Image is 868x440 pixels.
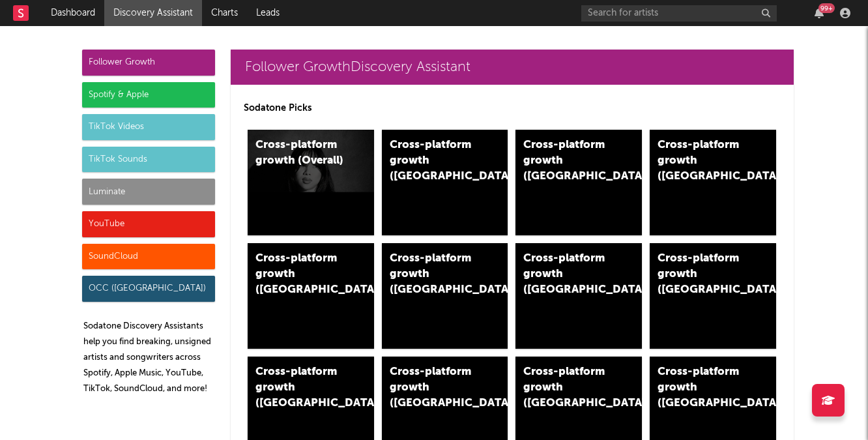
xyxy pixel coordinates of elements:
[523,251,612,298] div: Cross-platform growth ([GEOGRAPHIC_DATA]/GSA)
[390,251,478,298] div: Cross-platform growth ([GEOGRAPHIC_DATA])
[650,243,776,349] a: Cross-platform growth ([GEOGRAPHIC_DATA])
[255,138,344,169] div: Cross-platform growth (Overall)
[523,138,612,184] div: Cross-platform growth ([GEOGRAPHIC_DATA])
[390,364,478,411] div: Cross-platform growth ([GEOGRAPHIC_DATA])
[515,130,642,235] a: Cross-platform growth ([GEOGRAPHIC_DATA])
[515,243,642,349] a: Cross-platform growth ([GEOGRAPHIC_DATA]/GSA)
[382,243,508,349] a: Cross-platform growth ([GEOGRAPHIC_DATA])
[82,179,215,205] div: Luminate
[255,251,344,298] div: Cross-platform growth ([GEOGRAPHIC_DATA])
[390,138,478,184] div: Cross-platform growth ([GEOGRAPHIC_DATA])
[382,130,508,235] a: Cross-platform growth ([GEOGRAPHIC_DATA])
[658,138,746,184] div: Cross-platform growth ([GEOGRAPHIC_DATA])
[82,276,215,302] div: OCC ([GEOGRAPHIC_DATA])
[82,82,215,108] div: Spotify & Apple
[818,3,835,13] div: 99 +
[815,8,824,18] button: 99+
[658,251,746,298] div: Cross-platform growth ([GEOGRAPHIC_DATA])
[244,100,781,116] p: Sodatone Picks
[248,130,374,235] a: Cross-platform growth (Overall)
[82,147,215,173] div: TikTok Sounds
[82,50,215,76] div: Follower Growth
[248,243,374,349] a: Cross-platform growth ([GEOGRAPHIC_DATA])
[255,364,344,411] div: Cross-platform growth ([GEOGRAPHIC_DATA])
[658,364,746,411] div: Cross-platform growth ([GEOGRAPHIC_DATA])
[82,244,215,270] div: SoundCloud
[581,5,777,22] input: Search for artists
[82,114,215,140] div: TikTok Videos
[83,319,215,397] p: Sodatone Discovery Assistants help you find breaking, unsigned artists and songwriters across Spo...
[523,364,612,411] div: Cross-platform growth ([GEOGRAPHIC_DATA])
[82,211,215,237] div: YouTube
[650,130,776,235] a: Cross-platform growth ([GEOGRAPHIC_DATA])
[231,50,794,85] a: Follower GrowthDiscovery Assistant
